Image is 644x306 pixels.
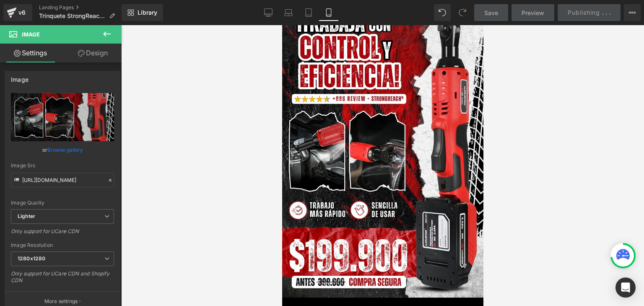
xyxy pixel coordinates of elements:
div: Image Quality [11,200,114,206]
div: Image Resolution [11,242,114,248]
a: Design [62,44,123,62]
span: Trinquete StrongReach® [39,13,106,19]
a: Landing Pages [39,4,122,11]
div: Only support for UCare CDN [11,228,114,240]
a: Browse gallery [47,143,83,157]
a: New Library [122,4,163,21]
p: More settings [44,298,78,305]
a: Tablet [299,4,319,21]
span: Preview [522,8,544,17]
button: More [624,4,641,21]
span: Save [484,8,498,17]
a: Laptop [278,4,299,21]
span: Library [138,9,157,16]
div: Image Src [11,163,114,169]
div: Image [11,71,29,83]
a: v6 [3,4,32,21]
div: or [11,145,114,154]
button: Redo [454,4,471,21]
input: Link [11,173,114,187]
span: Image [22,31,40,38]
div: Open Intercom Messenger [615,277,636,298]
button: Undo [434,4,451,21]
b: Lighter [18,213,35,219]
a: Desktop [258,4,278,21]
a: Preview [512,4,554,21]
b: 1280x1280 [18,255,45,262]
div: v6 [17,7,27,18]
div: Only support for UCare CDN and Shopify CDN [11,270,114,289]
a: Mobile [319,4,339,21]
